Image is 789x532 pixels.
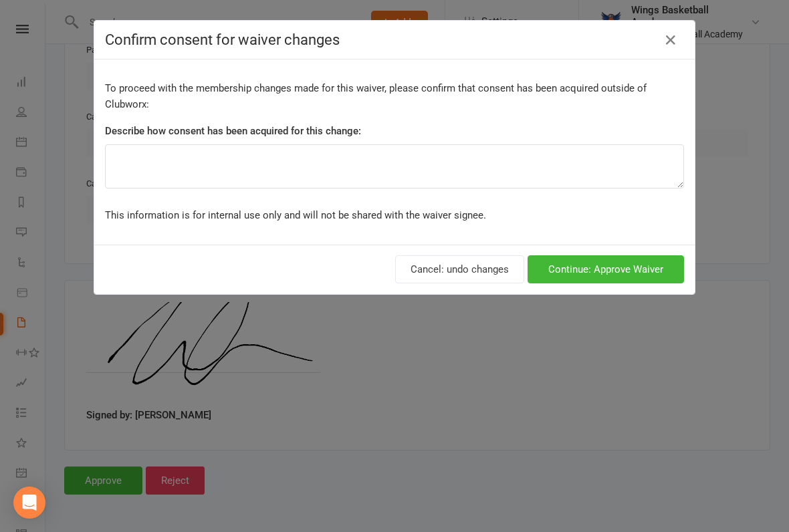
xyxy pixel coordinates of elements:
[660,29,681,51] button: Close
[105,80,684,112] p: To proceed with the membership changes made for this waiver, please confirm that consent has been...
[395,255,524,283] button: Cancel: undo changes
[105,123,361,139] label: Describe how consent has been acquired for this change:
[528,255,684,283] button: Continue: Approve Waiver
[13,487,45,519] div: Open Intercom Messenger
[105,31,340,48] span: Confirm consent for waiver changes
[105,207,684,223] p: This information is for internal use only and will not be shared with the waiver signee.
